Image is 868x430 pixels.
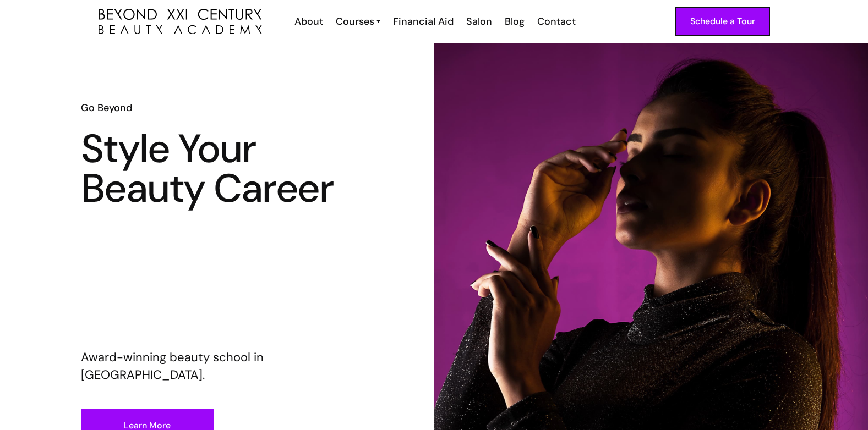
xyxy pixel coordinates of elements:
div: Contact [537,14,576,29]
a: Schedule a Tour [675,7,770,36]
a: Salon [459,14,498,29]
div: Blog [505,14,525,29]
img: beyond 21st century beauty academy logo [99,9,262,35]
p: Award-winning beauty school in [GEOGRAPHIC_DATA]. [81,349,353,384]
h1: Style Your Beauty Career [81,129,353,208]
div: Salon [466,14,492,29]
div: Financial Aid [393,14,454,29]
div: About [294,14,323,29]
h6: Go Beyond [81,101,353,115]
div: Courses [336,14,374,29]
a: About [287,14,329,29]
a: Contact [530,14,581,29]
a: home [99,9,262,35]
a: Blog [498,14,530,29]
div: Schedule a Tour [690,14,755,29]
a: Financial Aid [386,14,459,29]
a: Courses [336,14,380,29]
